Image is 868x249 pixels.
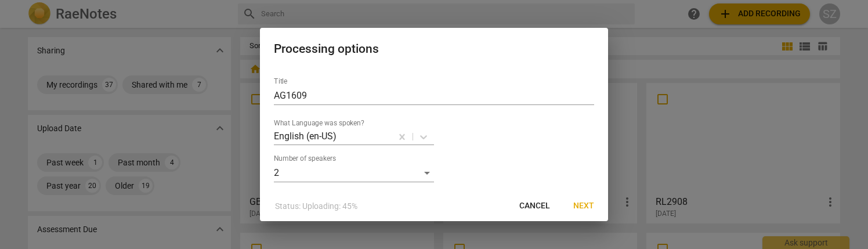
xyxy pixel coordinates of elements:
button: Next [564,196,603,216]
div: 2 [274,164,434,182]
p: Status: Uploading: 45% [275,200,357,212]
h2: Processing options [274,42,594,56]
label: Title [274,78,287,85]
label: Number of speakers [274,155,336,162]
button: Cancel [510,196,559,216]
label: What Language was spoken? [274,120,364,127]
span: Next [573,200,594,212]
p: English (en-US) [274,129,337,143]
span: Cancel [519,200,550,212]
